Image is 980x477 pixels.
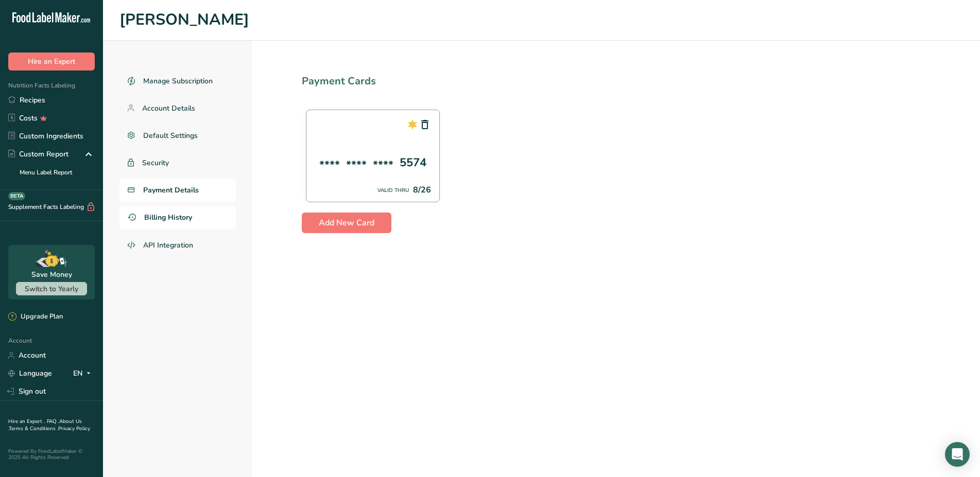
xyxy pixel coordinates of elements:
span: API Integration [143,240,193,251]
div: 5574 [400,154,426,171]
a: Billing History [119,206,236,229]
a: FAQ . [47,418,59,425]
h1: [PERSON_NAME] [119,8,964,32]
div: BETA [8,192,25,200]
a: Payment Details [119,179,236,202]
span: Default Settings [143,130,198,141]
div: Open Intercom Messenger [945,442,970,467]
span: Switch to Yearly [25,284,78,294]
span: Account Details [142,103,195,114]
span: Billing History [144,212,192,223]
a: About Us . [8,418,82,432]
a: Account Details [119,97,236,120]
a: API Integration [119,233,236,258]
span: Security [142,157,169,168]
a: Privacy Policy [58,425,90,432]
div: 8/26 [413,184,431,196]
a: Manage Subscription [119,69,236,93]
div: Save Money [31,269,72,280]
span: Manage Subscription [143,76,213,86]
button: Switch to Yearly [16,282,87,295]
button: Hire an Expert [8,52,95,70]
div: Powered By FoodLabelMaker © 2025 All Rights Reserved [8,448,95,461]
button: Add New Card [302,213,391,233]
a: Hire an Expert . [8,418,45,425]
a: Default Settings [119,124,236,147]
div: Upgrade Plan [8,312,63,322]
a: Terms & Conditions . [9,425,58,432]
a: Security [119,151,236,174]
div: Custom Report [8,149,68,160]
div: EN [73,367,95,380]
span: Add New Card [319,217,374,229]
div: Payment Cards [302,74,931,89]
a: Language [8,364,52,382]
span: Payment Details [143,185,199,196]
div: VALID THRU [377,187,409,195]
